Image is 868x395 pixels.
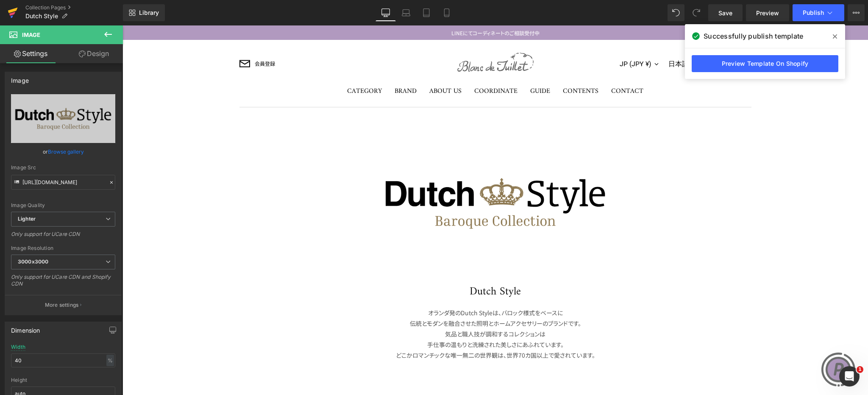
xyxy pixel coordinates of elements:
div: Width [11,344,25,350]
a: Preview Template On Shopify [692,55,838,72]
div: Image Quality [11,202,115,208]
input: auto [11,353,115,367]
b: Lighter [18,216,36,222]
a: Design [63,44,125,63]
b: 3000x3000 [18,258,48,265]
h1: Dutch Style [125,264,621,269]
button: Redo [688,4,705,21]
span: 会員登録 [132,34,153,42]
span: Preview [756,8,779,17]
div: LINEにてコーディネートのご相談受付中 [117,3,629,11]
a: Preview [746,4,789,21]
p: 伝統とモダンを融合させた照明とホームアクセサリーのブランドです。 [255,293,490,303]
div: % [106,355,114,366]
a: Tablet [416,4,437,21]
p: 気品と職人技が調和するコレクションは [255,303,490,314]
span: Image [22,31,40,38]
span: Save [718,8,732,17]
span: 唯一無二の世界観は、 [328,325,384,334]
a: New Library [123,4,165,21]
p: オランダ発のDutch Styleは、バロック様式をベースに [255,282,490,293]
a: Collection Pages [25,4,123,11]
div: Only support for UCare CDN and Shopify CDN [11,274,115,293]
p: 手仕事の温もりと洗練された美しさにあふれています。 [255,314,490,325]
a: BRAND [272,60,294,72]
span: 1 [857,366,863,373]
button: Undo [668,4,684,21]
div: Image Src [11,165,115,171]
a: CONTACT [489,60,521,72]
a: COORDINATE [352,60,395,72]
p: More settings [45,301,79,309]
span: 世界70カ国以上で愛されています。 [384,325,473,334]
a: ABOUT US [307,60,339,72]
div: Height [11,377,115,383]
a: Laptop [396,4,416,21]
a: 会員登録 [117,33,286,44]
span: Dutch Style [25,13,58,20]
span: どこかロマンチックな [273,325,328,334]
a: CATEGORY [225,60,259,72]
a: Mobile [437,4,457,21]
div: Dimension [11,322,40,334]
a: CONTENTS [440,60,476,72]
a: Desktop [376,4,396,21]
button: JP (JPY ¥) [497,34,537,44]
img: Blanc de Juillet [335,27,411,49]
div: Only support for UCare CDN [11,231,115,243]
span: Successfully publish template [704,31,803,41]
button: 日本語 [546,34,575,44]
a: Browse gallery [48,144,84,159]
button: Publish [793,4,844,21]
button: More settings [5,295,121,315]
div: Image Resolution [11,245,115,251]
span: Publish [803,9,824,16]
span: Library [139,9,159,17]
input: Link [11,175,115,190]
div: or [11,147,115,156]
div: Image [11,72,29,84]
button: More [848,4,865,21]
iframe: Intercom live chat [839,366,860,387]
a: GUIDE [408,60,428,72]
